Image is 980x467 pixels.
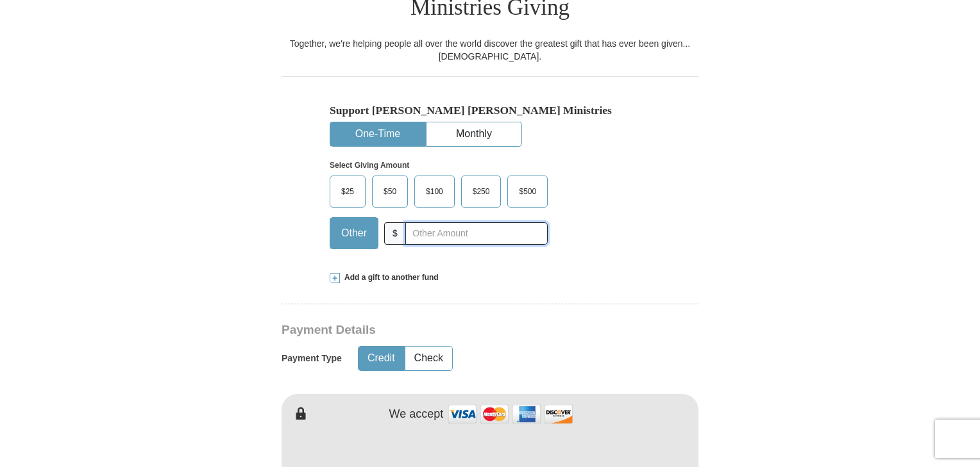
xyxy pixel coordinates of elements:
span: $500 [512,182,543,201]
strong: Select Giving Amount [330,161,409,170]
span: $100 [419,182,450,201]
span: Other [335,224,373,243]
button: Monthly [427,122,521,146]
h3: Payment Details [282,323,609,338]
h5: Support [PERSON_NAME] [PERSON_NAME] Ministries [330,104,650,117]
div: Together, we're helping people all over the world discover the greatest gift that has ever been g... [282,37,698,63]
span: Add a gift to another fund [340,272,439,283]
button: Credit [359,347,404,370]
span: $250 [466,182,496,201]
span: $50 [377,182,403,201]
button: One-Time [330,122,425,146]
input: Other Amount [405,222,548,245]
span: $25 [335,182,360,201]
h4: We accept [389,407,444,422]
img: credit cards accepted [446,400,575,428]
h5: Payment Type [282,353,342,364]
button: Check [405,347,452,370]
span: $ [384,222,406,245]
